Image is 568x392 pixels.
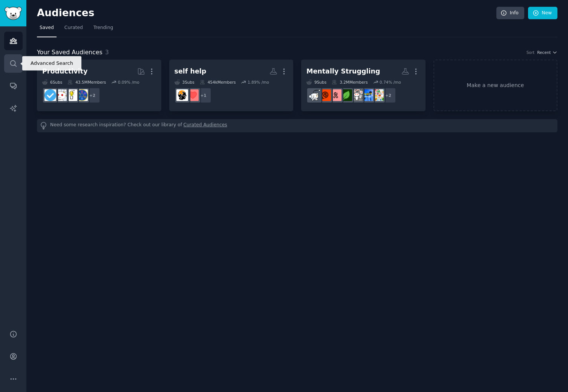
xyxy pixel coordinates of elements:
[301,60,426,111] a: Mentally Struggling9Subs3.2MMembers0.74% /mo+2StressFreeSeasonanxiety_supportsocialanxietyAnxiety...
[37,22,57,37] a: Saved
[64,24,83,31] span: Curated
[528,7,557,20] a: New
[319,89,331,101] img: mentalhealth
[248,80,269,85] div: 1.89 % /mo
[55,89,67,101] img: productivity
[380,87,396,103] div: + 2
[306,80,326,85] div: 9 Sub s
[433,60,558,111] a: Make a new audience
[42,80,62,85] div: 6 Sub s
[306,67,380,76] div: Mentally Struggling
[84,87,100,103] div: + 2
[372,89,384,101] img: StressFreeSeason
[118,80,139,85] div: 0.09 % /mo
[40,24,54,31] span: Saved
[196,87,211,103] div: + 1
[175,67,207,76] div: self help
[184,122,227,130] a: Curated Audiences
[67,80,106,85] div: 43.5M Members
[527,50,535,55] div: Sort
[93,24,113,31] span: Trending
[537,50,557,55] button: Recent
[330,89,341,101] img: Anxietyhelp
[351,89,363,101] img: socialanxiety
[91,22,116,37] a: Trending
[340,89,352,101] img: AnxietyDepression
[37,119,557,132] div: Need some research inspiration? Check out our library of
[105,49,109,56] span: 3
[496,7,524,20] a: Info
[361,89,373,101] img: anxiety_support
[309,89,320,101] img: Anxiety
[5,7,22,20] img: GummySearch logo
[42,67,87,76] div: Productivity
[37,48,103,57] span: Your Saved Audiences
[187,89,199,101] img: selflove
[332,80,367,85] div: 3.2M Members
[380,80,401,85] div: 0.74 % /mo
[62,22,86,37] a: Curated
[66,89,77,101] img: lifehacks
[37,7,496,19] h2: Audiences
[44,89,56,101] img: getdisciplined
[37,60,161,111] a: Productivity6Subs43.5MMembers0.09% /mo+2LifeProTipslifehacksproductivitygetdisciplined
[176,89,188,101] img: selfhelp
[76,89,88,101] img: LifeProTips
[537,50,551,55] span: Recent
[175,80,194,85] div: 3 Sub s
[200,80,236,85] div: 454k Members
[169,60,294,111] a: self help3Subs454kMembers1.89% /mo+1selfloveselfhelp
